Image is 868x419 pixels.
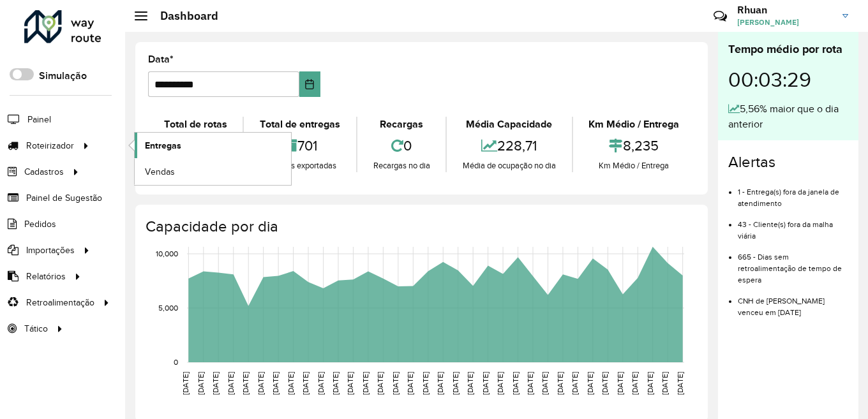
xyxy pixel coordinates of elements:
text: [DATE] [421,372,430,395]
text: [DATE] [436,372,444,395]
text: [DATE] [181,372,190,395]
span: Vendas [145,165,175,179]
span: Tático [24,322,48,335]
text: [DATE] [571,372,579,395]
div: Total de entregas [247,117,352,132]
text: [DATE] [481,372,490,395]
a: Entregas [135,133,291,158]
span: Relatórios [26,270,66,283]
div: 8,235 [576,132,692,159]
text: [DATE] [511,372,520,395]
text: 5,000 [158,304,178,312]
li: 43 - Cliente(s) fora da malha viária [738,209,848,242]
h4: Alertas [728,153,848,172]
text: [DATE] [451,372,460,395]
span: Roteirizador [26,139,74,152]
text: [DATE] [197,372,205,395]
text: [DATE] [227,372,235,395]
div: Média Capacidade [450,117,568,132]
div: Tempo médio por rota [728,41,848,58]
span: Pedidos [24,217,56,231]
div: Média de ocupação no dia [450,159,568,172]
text: [DATE] [287,372,295,395]
li: CNH de [PERSON_NAME] venceu em [DATE] [738,286,848,318]
text: [DATE] [406,372,414,395]
text: [DATE] [601,372,609,395]
text: [DATE] [586,372,594,395]
li: 665 - Dias sem retroalimentação de tempo de espera [738,242,848,286]
text: [DATE] [331,372,340,395]
h2: Dashboard [147,9,218,23]
label: Data [148,52,174,67]
h4: Capacidade por dia [146,217,695,236]
div: 5,56% maior que o dia anterior [728,101,848,132]
span: Painel de Sugestão [26,191,102,205]
div: 701 [247,132,352,159]
text: [DATE] [376,372,384,395]
div: Km Médio / Entrega [576,159,692,172]
text: [DATE] [361,372,370,395]
text: [DATE] [271,372,280,395]
a: Vendas [135,159,291,184]
h3: Rhuan [737,4,833,16]
span: Entregas [145,139,181,152]
text: [DATE] [346,372,354,395]
div: Recargas no dia [361,159,442,172]
label: Simulação [39,68,87,84]
text: [DATE] [211,372,220,395]
text: [DATE] [317,372,325,395]
text: [DATE] [496,372,504,395]
div: 00:03:29 [728,58,848,101]
text: [DATE] [301,372,310,395]
text: [DATE] [676,372,684,395]
a: Contato Rápido [707,3,734,30]
text: [DATE] [631,372,639,395]
span: [PERSON_NAME] [737,17,833,28]
text: [DATE] [556,372,564,395]
div: Recargas [361,117,442,132]
div: Km Médio / Entrega [576,117,692,132]
span: Importações [26,244,75,257]
span: Cadastros [24,165,64,179]
li: 1 - Entrega(s) fora da janela de atendimento [738,177,848,209]
div: Total de rotas [151,117,239,132]
span: Painel [27,113,51,126]
text: 10,000 [156,249,178,258]
span: Retroalimentação [26,296,94,309]
text: [DATE] [526,372,534,395]
text: [DATE] [257,372,265,395]
text: [DATE] [661,372,669,395]
div: Entregas exportadas [247,159,352,172]
text: [DATE] [646,372,654,395]
text: [DATE] [541,372,549,395]
text: [DATE] [241,372,250,395]
text: [DATE] [391,372,400,395]
text: [DATE] [466,372,474,395]
text: 0 [174,358,178,366]
button: Choose Date [299,71,320,97]
div: 0 [361,132,442,159]
text: [DATE] [616,372,624,395]
div: 228,71 [450,132,568,159]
